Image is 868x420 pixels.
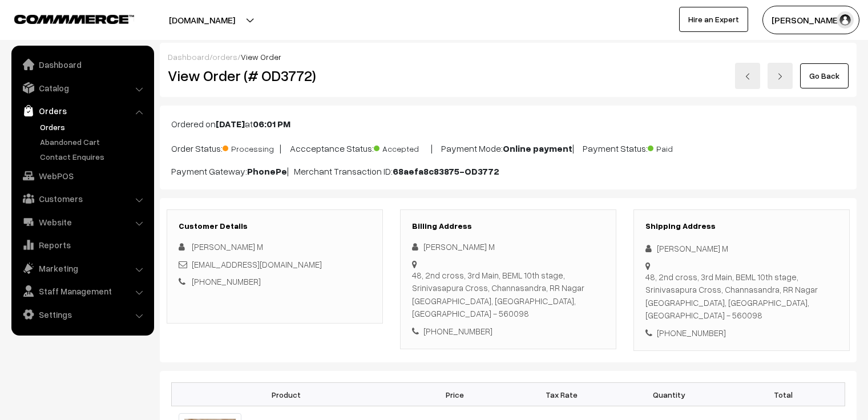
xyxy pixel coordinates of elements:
[179,221,371,231] h3: Customer Details
[192,276,261,286] a: [PHONE_NUMBER]
[37,151,150,163] a: Contact Enquires
[777,73,784,80] img: right-arrow.png
[615,383,722,406] th: Quantity
[14,258,150,278] a: Marketing
[37,136,150,148] a: Abandoned Cart
[645,270,838,322] div: 48, 2nd cross, 3rd Main, BEML 10th stage, Srinivasapura Cross, Channasandra, RR Nagar [GEOGRAPHIC...
[374,140,431,155] span: Accepted
[14,15,134,23] img: COMMMERCE
[762,6,859,34] button: [PERSON_NAME]
[171,117,845,131] p: Ordered on at
[216,118,245,130] b: [DATE]
[14,281,150,301] a: Staff Management
[645,326,838,340] div: [PHONE_NUMBER]
[223,140,280,155] span: Processing
[412,269,604,320] div: 48, 2nd cross, 3rd Main, BEML 10th stage, Srinivasapura Cross, Channasandra, RR Nagar [GEOGRAPHIC...
[744,73,751,80] img: left-arrow.png
[129,6,275,34] button: [DOMAIN_NAME]
[192,241,263,252] span: [PERSON_NAME] M
[14,78,150,98] a: Catalog
[722,383,845,406] th: Total
[168,51,849,63] div: / /
[253,118,290,130] b: 06:01 PM
[393,165,499,177] b: 68aefa8c83875-OD3772
[645,242,838,255] div: [PERSON_NAME] M
[168,52,209,62] a: Dashboard
[800,63,849,88] a: Go Back
[401,383,508,406] th: Price
[14,188,150,209] a: Customers
[241,52,281,62] span: View Order
[645,221,838,231] h3: Shipping Address
[14,100,150,121] a: Orders
[37,121,150,133] a: Orders
[14,304,150,325] a: Settings
[648,140,705,155] span: Paid
[14,165,150,186] a: WebPOS
[679,7,748,32] a: Hire an Expert
[172,383,401,406] th: Product
[192,259,322,269] a: [EMAIL_ADDRESS][DOMAIN_NAME]
[247,165,287,177] b: PhonePe
[508,383,615,406] th: Tax Rate
[503,143,572,154] b: Online payment
[14,11,114,25] a: COMMMERCE
[14,212,150,232] a: Website
[14,54,150,75] a: Dashboard
[171,140,845,155] p: Order Status: | Accceptance Status: | Payment Mode: | Payment Status:
[212,52,237,62] a: orders
[14,235,150,255] a: Reports
[412,240,604,253] div: [PERSON_NAME] M
[837,11,854,29] img: user
[412,325,604,338] div: [PHONE_NUMBER]
[168,67,383,84] h2: View Order (# OD3772)
[171,164,845,178] p: Payment Gateway: | Merchant Transaction ID:
[412,221,604,231] h3: Billing Address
